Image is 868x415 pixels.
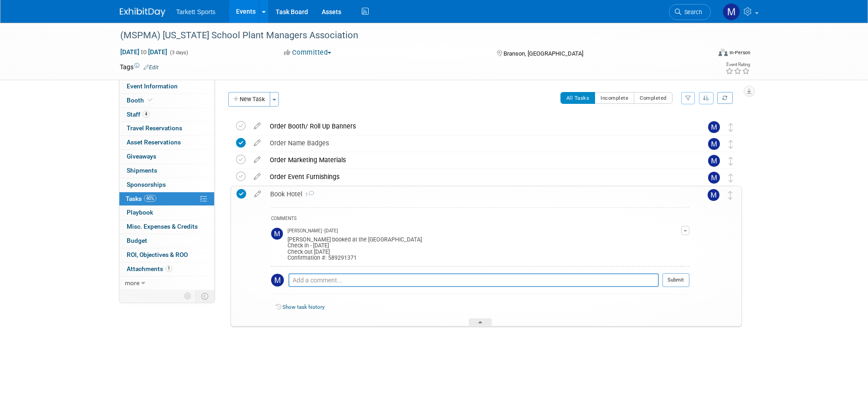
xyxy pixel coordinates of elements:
a: Budget [119,234,214,248]
div: [PERSON_NAME] booked at the [GEOGRAPHIC_DATA] Check in - [DATE] Check out [DATE] Confirmation #: ... [288,235,681,262]
div: Order Booth/ Roll Up Banners [265,118,690,134]
img: Mathieu Martel [708,189,719,201]
span: 4 [143,111,149,118]
td: Toggle Event Tabs [195,290,214,302]
a: Attachments1 [119,262,214,276]
img: Mathieu Martel [271,274,284,287]
i: Move task [729,140,733,149]
td: Tags [120,62,159,72]
div: Order Event Furnishings [265,169,690,184]
button: Submit [663,273,689,287]
a: Sponsorships [119,178,214,192]
a: Playbook [119,206,214,220]
button: All Tasks [560,92,596,104]
span: Search [681,9,702,15]
div: Order Marketing Materials [265,152,690,168]
span: Budget [127,237,147,244]
a: Refresh [717,92,733,104]
a: Staff4 [119,108,214,122]
span: 40% [144,195,156,202]
a: edit [249,139,265,147]
span: Shipments [127,167,157,174]
a: edit [250,190,266,198]
button: Committed [281,48,335,57]
span: to [139,48,148,56]
img: Mathieu Martel [271,228,283,240]
a: ROI, Objectives & ROO [119,248,214,262]
td: Personalize Event Tab Strip [180,290,196,302]
a: edit [249,122,265,130]
a: edit [249,173,265,181]
a: Booth [119,94,214,108]
button: New Task [228,92,270,107]
a: Show task history [282,304,324,310]
div: COMMENTS [271,215,689,224]
span: Booth [127,97,154,104]
img: Mathieu Martel [708,155,720,167]
a: Asset Reservations [119,136,214,149]
span: more [125,279,139,287]
img: Mathieu Martel [708,121,720,133]
a: Misc. Expenses & Credits [119,220,214,234]
i: Move task [729,123,733,132]
a: Tasks40% [119,192,214,206]
span: Tarkett Sports [176,8,216,15]
a: Edit [144,64,159,71]
img: ExhibitDay [120,8,165,17]
a: Giveaways [119,150,214,164]
i: Move task [729,174,733,182]
span: 1 [302,192,314,198]
button: Incomplete [595,92,634,104]
span: Attachments [127,265,172,272]
span: Sponsorships [127,181,166,188]
img: Mathieu Martel [723,3,740,20]
a: Search [669,4,711,20]
i: Booth reservation complete [148,97,153,102]
span: 1 [165,265,172,272]
i: Move task [729,157,733,165]
a: Shipments [119,164,214,178]
span: Giveaways [127,153,156,160]
img: Format-Inperson.png [719,49,728,56]
div: Event Format [657,47,751,61]
a: edit [249,156,265,164]
span: Travel Reservations [127,124,182,132]
span: Playbook [127,209,153,216]
span: Asset Reservations [127,138,181,146]
button: Completed [634,92,673,104]
div: Order Name Badges [265,135,690,151]
div: Event Rating [725,62,750,67]
span: Staff [127,111,149,118]
a: Travel Reservations [119,122,214,135]
a: Event Information [119,80,214,93]
span: [PERSON_NAME] - [DATE] [288,228,338,234]
span: ROI, Objectives & ROO [127,251,188,258]
span: Tasks [126,195,156,202]
div: (MSPMA) [US_STATE] School Plant Managers Association [117,27,697,44]
span: (3 days) [169,50,188,56]
img: Mathieu Martel [708,172,720,184]
span: Misc. Expenses & Credits [127,223,198,230]
span: [DATE] [DATE] [120,48,168,56]
span: Branson, [GEOGRAPHIC_DATA] [503,50,583,57]
div: In-Person [729,49,750,56]
div: Book Hotel [266,186,689,202]
span: Event Information [127,82,178,90]
i: Move task [728,191,733,200]
img: Mathieu Martel [708,138,720,150]
a: more [119,277,214,290]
